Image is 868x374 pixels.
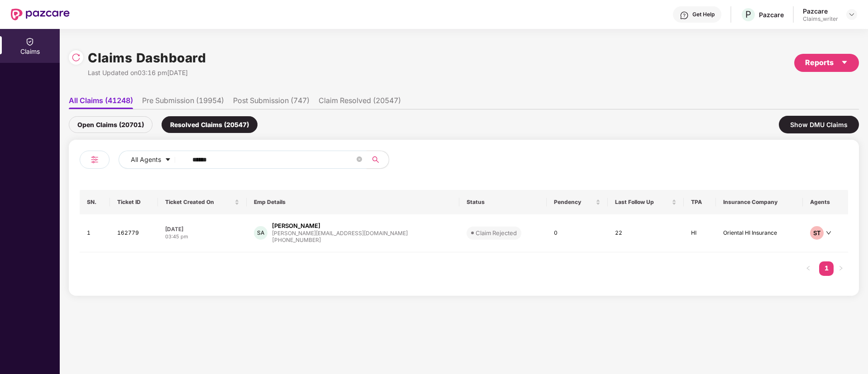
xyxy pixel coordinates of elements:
[779,116,859,133] div: Show DMU Claims
[142,96,224,109] li: Pre Submission (19954)
[165,199,233,206] span: Ticket Created On
[80,214,110,252] td: 1
[803,15,838,23] div: Claims_writer
[319,96,401,109] li: Claim Resolved (20547)
[547,214,608,252] td: 0
[165,233,239,241] div: 03:45 pm
[608,214,684,252] td: 22
[805,57,848,68] div: Reports
[459,190,547,214] th: Status
[806,265,811,271] span: left
[716,190,803,214] th: Insurance Company
[69,96,133,109] li: All Claims (41248)
[716,214,803,252] td: Oriental HI Insurance
[367,156,384,163] span: search
[272,230,408,236] div: [PERSON_NAME][EMAIL_ADDRESS][DOMAIN_NAME]
[158,190,247,214] th: Ticket Created On
[89,154,100,165] img: svg+xml;base64,PHN2ZyB4bWxucz0iaHR0cDovL3d3dy53My5vcmcvMjAwMC9zdmciIHdpZHRoPSIyNCIgaGVpZ2h0PSIyNC...
[11,9,70,20] img: New Pazcare Logo
[810,226,824,240] div: ST
[25,37,34,46] img: svg+xml;base64,PHN2ZyBpZD0iQ2xhaW0iIHhtbG5zPSJodHRwOi8vd3d3LnczLm9yZy8yMDAwL3N2ZyIgd2lkdGg9IjIwIi...
[254,226,267,240] div: SA
[684,214,716,252] td: HI
[69,116,153,133] div: Open Claims (20701)
[110,214,158,252] td: 162779
[88,48,206,68] h1: Claims Dashboard
[80,190,110,214] th: SN.
[834,261,848,276] li: Next Page
[848,11,855,18] img: svg+xml;base64,PHN2ZyBpZD0iRHJvcGRvd24tMzJ4MzIiIHhtbG5zPSJodHRwOi8vd3d3LnczLm9yZy8yMDAwL3N2ZyIgd2...
[547,190,608,214] th: Pendency
[554,199,594,206] span: Pendency
[680,11,689,20] img: svg+xml;base64,PHN2ZyBpZD0iSGVscC0zMngzMiIgeG1sbnM9Imh0dHA6Ly93d3cudzMub3JnLzIwMDAvc3ZnIiB3aWR0aD...
[357,156,362,162] span: close-circle
[110,190,158,214] th: Ticket ID
[162,116,258,133] div: Resolved Claims (20547)
[803,7,838,15] div: Pazcare
[615,199,670,206] span: Last Follow Up
[759,10,784,19] div: Pazcare
[476,228,517,237] div: Claim Rejected
[692,11,715,18] div: Get Help
[131,155,161,165] span: All Agents
[165,225,239,233] div: [DATE]
[838,265,844,271] span: right
[826,230,831,236] span: down
[801,261,816,276] button: left
[247,190,459,214] th: Emp Details
[88,68,206,78] div: Last Updated on 03:16 pm[DATE]
[165,156,171,164] span: caret-down
[272,236,408,245] div: [PHONE_NUMBER]
[803,190,848,214] th: Agents
[819,261,834,275] a: 1
[357,156,362,164] span: close-circle
[608,190,684,214] th: Last Follow Up
[367,151,389,169] button: search
[801,261,816,276] li: Previous Page
[819,261,834,276] li: 1
[841,59,848,66] span: caret-down
[272,222,320,230] div: [PERSON_NAME]
[72,53,81,62] img: svg+xml;base64,PHN2ZyBpZD0iUmVsb2FkLTMyeDMyIiB4bWxucz0iaHR0cDovL3d3dy53My5vcmcvMjAwMC9zdmciIHdpZH...
[119,151,191,169] button: All Agentscaret-down
[233,96,310,109] li: Post Submission (747)
[684,190,716,214] th: TPA
[834,261,848,276] button: right
[745,9,751,20] span: P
